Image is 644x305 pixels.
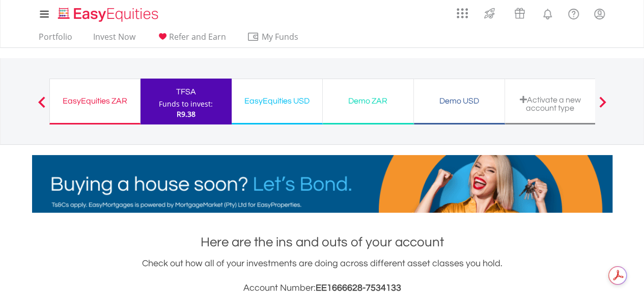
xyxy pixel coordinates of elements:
img: grid-menu-icon.svg [457,8,468,19]
img: thrive-v2.svg [481,5,498,21]
div: EasyEquities ZAR [56,94,134,108]
a: Portfolio [35,32,76,47]
span: EE1666628-7534133 [316,283,401,293]
img: EasyEquities_Logo.png [56,6,162,23]
div: Demo USD [420,94,498,108]
div: TFSA [147,85,226,99]
div: Activate a new account type [511,95,590,112]
div: Demo ZAR [329,94,407,108]
a: Notifications [535,3,561,23]
h3: Account Number: [32,281,612,295]
span: Refer and Earn [169,31,226,42]
img: EasyMortage Promotion Banner [32,155,612,213]
a: AppsGrid [450,3,474,19]
div: EasyEquities USD [238,94,316,108]
span: R9.38 [177,109,195,119]
a: My Profile [586,3,612,25]
a: Invest Now [89,32,139,47]
a: Vouchers [505,3,535,21]
img: vouchers-v2.svg [511,5,528,21]
a: FAQ's and Support [561,3,586,23]
div: Funds to invest: [159,99,213,109]
h1: Here are the ins and outs of your account [32,233,612,251]
span: My Funds [247,30,314,43]
div: Check out how all of your investments are doing across different asset classes you hold. [32,257,612,295]
a: Home page [54,3,162,23]
a: Refer and Earn [152,32,230,47]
